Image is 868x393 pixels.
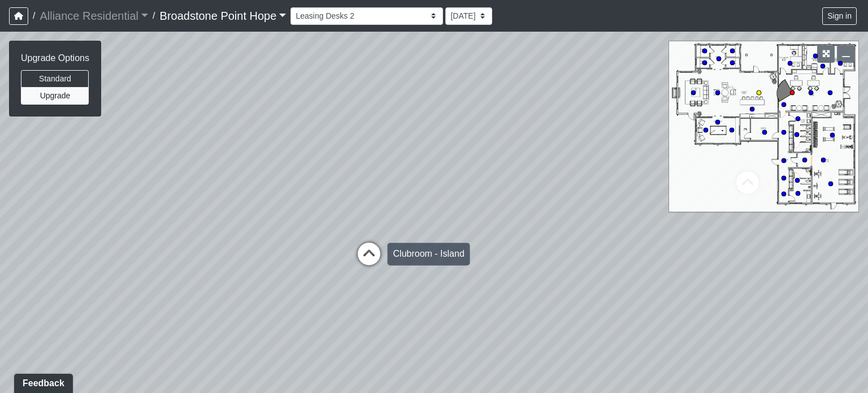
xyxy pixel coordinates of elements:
[160,5,287,27] a: Broadstone Point Hope
[21,53,89,63] h6: Upgrade Options
[8,370,75,393] iframe: Ybug feedback widget
[21,87,89,105] button: Upgrade
[822,7,857,25] button: Sign in
[40,5,148,27] a: Alliance Residential
[21,70,89,88] button: Standard
[148,5,159,27] span: /
[388,243,470,265] div: Clubroom - Island
[28,5,40,27] span: /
